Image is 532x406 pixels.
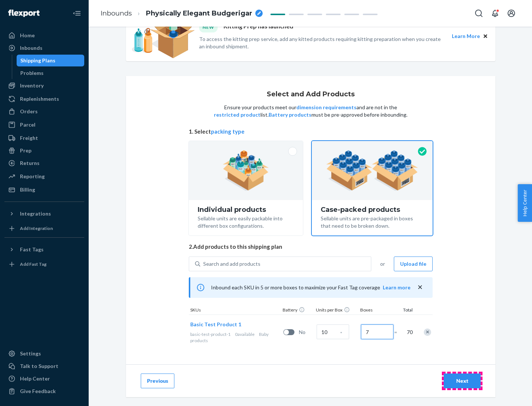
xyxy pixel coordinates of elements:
[4,80,84,92] a: Inventory
[326,150,418,191] img: case-pack.59cecea509d18c883b923b81aeac6d0b.png
[20,159,40,167] div: Returns
[518,184,532,222] button: Help Center
[4,93,84,105] a: Replenishments
[4,30,84,41] a: Home
[20,44,42,52] div: Inbounds
[211,128,245,135] button: packing type
[396,307,414,314] div: Total
[17,67,85,79] a: Problems
[20,108,38,115] div: Orders
[444,374,481,388] button: Next
[190,321,241,328] button: Basic Test Product 1
[394,257,433,271] button: Upload file
[314,307,359,314] div: Units per Box
[17,55,85,66] a: Shipping Plans
[203,260,260,268] div: Search and add products
[4,132,84,144] a: Freight
[20,173,45,180] div: Reporting
[223,150,269,191] img: individual-pack.facf35554cb0f1810c75b2bd6df2d64e.png
[198,213,294,230] div: Sellable units are easily packable into different box configurations.
[189,243,433,251] span: 2. Add products to this shipping plan
[190,321,241,327] span: Basic Test Product 1
[4,119,84,131] a: Parcel
[20,69,44,77] div: Problems
[359,307,396,314] div: Boxes
[20,121,35,128] div: Parcel
[20,82,44,89] div: Inventory
[20,362,58,370] div: Talk to Support
[95,3,269,24] ol: breadcrumbs
[281,307,314,314] div: Battery
[394,328,402,336] span: =
[4,360,84,372] a: Talk to Support
[321,206,424,213] div: Case-packed products
[299,328,314,336] span: No
[4,385,84,397] button: Give Feedback
[224,22,293,32] p: Kitting Prep has launched
[4,244,84,255] button: Fast Tags
[504,6,519,21] button: Open account menu
[20,388,56,395] div: Give Feedback
[4,258,84,270] a: Add Fast Tag
[189,277,433,298] div: Inbound each SKU in 5 or more boxes to maximize your Fast Tag coverage
[190,331,231,337] span: basic-test-product-1
[267,91,355,98] h1: Select and Add Products
[4,223,84,234] a: Add Integration
[100,9,132,17] a: Inbounds
[20,225,53,231] div: Add Integration
[20,32,35,39] div: Home
[405,328,413,336] span: 70
[199,22,218,32] div: NEW
[213,104,408,118] p: Ensure your products meet our and are not in the list. must be pre-approved before inbounding.
[296,104,357,111] button: dimension requirements
[380,260,385,268] span: or
[20,95,59,103] div: Replenishments
[361,324,393,339] input: Number of boxes
[488,6,502,21] button: Open notifications
[317,324,349,339] input: Case Quantity
[4,145,84,156] a: Prep
[20,134,38,142] div: Freight
[450,377,474,385] div: Next
[452,32,480,40] button: Learn More
[269,111,311,118] button: Battery products
[20,57,55,64] div: Shipping Plans
[146,9,252,18] span: Physically Elegant Budgerigar
[20,350,41,357] div: Settings
[416,283,424,291] button: close
[4,157,84,169] a: Returns
[20,210,51,217] div: Integrations
[189,307,281,314] div: SKUs
[424,328,431,336] div: Remove Item
[481,32,490,40] button: Close
[8,10,40,17] img: Flexport logo
[4,373,84,385] a: Help Center
[471,6,486,21] button: Open Search Box
[69,6,84,21] button: Close Navigation
[4,106,84,117] a: Orders
[189,128,433,135] span: 1. Select
[235,331,255,337] span: 0 available
[20,186,35,193] div: Billing
[4,171,84,182] a: Reporting
[199,35,445,50] p: To access the kitting prep service, add any kitted products requiring kitting preparation when yo...
[383,284,410,291] button: Learn more
[4,348,84,359] a: Settings
[214,111,260,118] button: restricted product
[20,375,50,382] div: Help Center
[198,206,294,213] div: Individual products
[20,261,47,267] div: Add Fast Tag
[321,213,424,230] div: Sellable units are pre-packaged in boxes that need to be broken down.
[4,42,84,54] a: Inbounds
[20,246,44,253] div: Fast Tags
[20,147,31,154] div: Prep
[190,331,280,344] div: Baby products
[141,374,174,388] button: Previous
[4,184,84,196] a: Billing
[4,208,84,220] button: Integrations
